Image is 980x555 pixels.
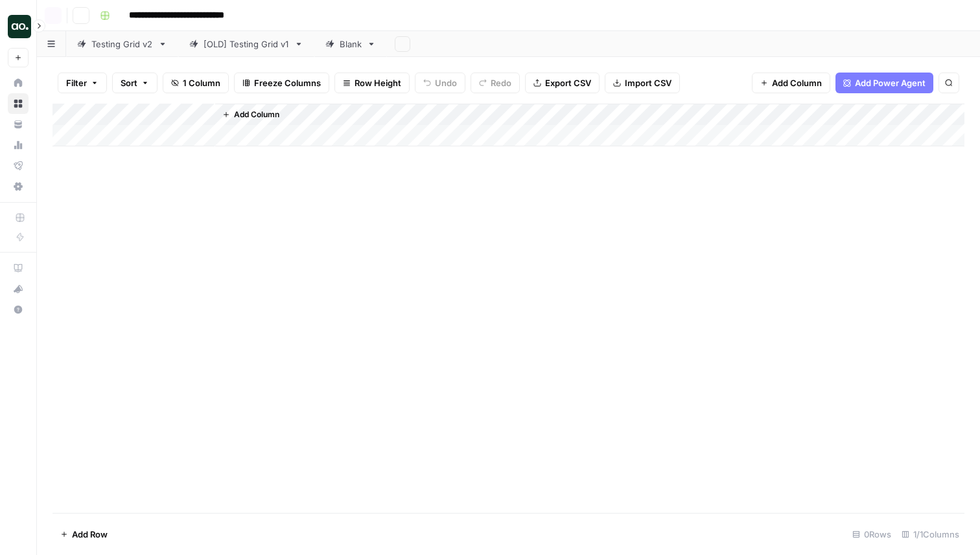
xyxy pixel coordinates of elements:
[163,73,229,93] button: 1 Column
[254,76,321,89] span: Freeze Columns
[355,76,401,89] span: Row Height
[8,114,29,135] a: Your Data
[471,73,520,93] button: Redo
[545,76,591,89] span: Export CSV
[8,15,31,38] img: Justina testing Logo
[234,73,329,93] button: Freeze Columns
[66,31,178,57] a: Testing Grid v2
[415,73,465,93] button: Undo
[847,524,896,545] div: 0 Rows
[8,10,29,43] button: Workspace: Justina testing
[525,73,600,93] button: Export CSV
[91,38,153,51] div: Testing Grid v2
[217,106,285,123] button: Add Column
[204,38,289,51] div: [OLD] Testing Grid v1
[8,299,29,320] button: Help + Support
[8,279,28,299] div: What's new?
[752,73,830,93] button: Add Column
[52,524,115,545] button: Add Row
[112,73,157,93] button: Sort
[8,258,29,278] a: AirOps Academy
[121,76,137,89] span: Sort
[58,73,107,93] button: Filter
[66,76,87,89] span: Filter
[340,38,362,51] div: Blank
[835,73,933,93] button: Add Power Agent
[605,73,680,93] button: Import CSV
[435,76,457,89] span: Undo
[8,278,29,299] button: What's new?
[772,76,822,89] span: Add Column
[855,76,926,89] span: Add Power Agent
[625,76,671,89] span: Import CSV
[334,73,410,93] button: Row Height
[72,528,108,541] span: Add Row
[8,73,29,93] a: Home
[896,524,964,545] div: 1/1 Columns
[314,31,387,57] a: Blank
[8,93,29,114] a: Browse
[8,176,29,197] a: Settings
[234,109,279,120] span: Add Column
[8,135,29,155] a: Usage
[178,31,314,57] a: [OLD] Testing Grid v1
[183,76,220,89] span: 1 Column
[491,76,511,89] span: Redo
[8,155,29,176] a: Flightpath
